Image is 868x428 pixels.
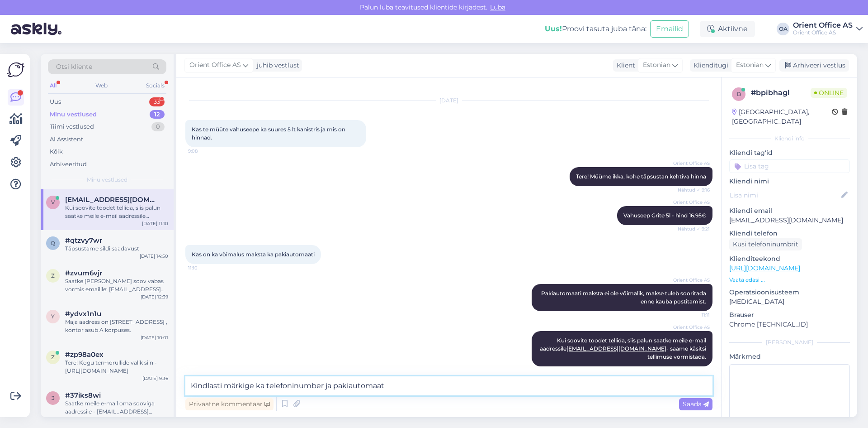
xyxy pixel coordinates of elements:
[65,310,101,318] span: #ydvx1n1u
[56,62,92,72] span: Otsi kliente
[729,148,850,158] p: Kliendi tag'id
[189,60,241,70] span: Orient Office AS
[141,293,168,300] div: [DATE] 12:39
[777,23,789,35] div: OA
[729,238,802,250] div: Küsi telefoninumbrit
[732,107,832,126] div: [GEOGRAPHIC_DATA], [GEOGRAPHIC_DATA]
[751,87,811,98] div: # bpibhagl
[65,318,168,334] div: Maja aadress on [STREET_ADDRESS] , kontor asub A korpuses.
[676,187,710,193] span: Nähtud ✓ 9:16
[150,110,165,119] div: 12
[643,60,670,70] span: Estonian
[144,80,166,91] div: Socials
[487,3,508,11] span: Luba
[50,97,61,106] div: Uus
[141,334,168,341] div: [DATE] 10:01
[730,190,840,200] input: Lisa nimi
[729,216,850,225] p: [EMAIL_ADDRESS][DOMAIN_NAME]
[690,61,728,70] div: Klienditugi
[779,59,849,72] div: Arhiveeri vestlus
[683,400,709,408] span: Saada
[50,160,87,169] div: Arhiveeritud
[676,367,710,374] span: 11:12
[48,80,58,91] div: All
[729,229,850,238] p: Kliendi telefon
[50,122,94,131] div: Tiimi vestlused
[51,240,55,246] span: q
[729,135,850,143] div: Kliendi info
[673,277,710,284] span: Orient Office AS
[729,320,850,329] p: Chrome [TECHNICAL_ID]
[142,375,168,382] div: [DATE] 9:36
[142,416,168,423] div: [DATE] 9:00
[51,272,55,279] span: z
[50,135,83,144] div: AI Assistent
[52,394,55,401] span: 3
[793,22,853,29] div: Orient Office AS
[540,337,708,360] span: Kui soovite toodet tellida, siis palun saatke meile e-mail aadressile - saame käsitsi tellimuse v...
[737,91,741,97] span: b
[185,376,712,395] textarea: Kindlasti märkige ka telefoninumber ja pakiautomaat
[541,290,708,305] span: Pakiautomaati maksta ei ole võimalik, makse tuleb sooritada enne kauba postitamist.
[729,288,850,297] p: Operatsioonisüsteem
[650,20,689,38] button: Emailid
[729,206,850,216] p: Kliendi email
[149,97,165,106] div: 33
[188,264,222,271] span: 11:10
[87,176,127,184] span: Minu vestlused
[729,338,850,346] div: [PERSON_NAME]
[729,297,850,307] p: [MEDICAL_DATA]
[192,251,315,258] span: Kas on ka võimalus maksta ka pakiautomaati
[50,147,63,156] div: Kõik
[793,29,853,36] div: Orient Office AS
[729,352,850,361] p: Märkmed
[676,312,710,318] span: 11:11
[7,61,24,78] img: Askly Logo
[673,324,710,331] span: Orient Office AS
[729,310,850,320] p: Brauser
[65,351,104,359] span: #zp98a0ex
[736,60,764,70] span: Estonian
[576,173,706,180] span: Tere! Müüme ikka, kohe täpsustan kehtiva hinna
[142,220,168,227] div: [DATE] 11:10
[811,88,847,98] span: Online
[676,226,710,232] span: Nähtud ✓ 9:21
[65,399,168,416] div: Saatke meile e-mail oma sooviga aadressile - [EMAIL_ADDRESS][DOMAIN_NAME] ning vastame teile sinn...
[65,245,168,253] div: Täpsustame sildi saadavust
[94,80,109,91] div: Web
[151,122,165,131] div: 0
[729,264,800,272] a: [URL][DOMAIN_NAME]
[50,110,97,119] div: Minu vestlused
[51,199,55,206] span: v
[729,159,850,173] input: Lisa tag
[729,254,850,264] p: Klienditeekond
[65,277,168,293] div: Saatke [PERSON_NAME] soov vabas vormis emailile: [EMAIL_ADDRESS][DOMAIN_NAME]
[185,96,712,105] div: [DATE]
[673,160,710,167] span: Orient Office AS
[65,359,168,375] div: Tere! Kogu termorullide valik siin - [URL][DOMAIN_NAME]
[65,236,102,245] span: #qtzvy7wr
[613,61,635,70] div: Klient
[65,391,101,399] span: #37iks8wi
[51,313,55,320] span: y
[140,253,168,260] div: [DATE] 14:50
[185,398,274,410] div: Privaatne kommentaar
[192,126,347,141] span: Kas te müüte vahuseepe ka suures 5 lt kanistris ja mis on hinnad.
[188,148,222,154] span: 9:08
[673,199,710,206] span: Orient Office AS
[51,354,55,361] span: z
[545,24,562,33] b: Uus!
[545,24,646,34] div: Proovi tasuta juba täna:
[65,204,168,220] div: Kui soovite toodet tellida, siis palun saatke meile e-mail aadressile [EMAIL_ADDRESS][DOMAIN_NAME...
[700,21,755,37] div: Aktiivne
[729,177,850,186] p: Kliendi nimi
[65,196,159,204] span: varje51@gmail.com
[623,212,706,219] span: Vahuseep Grite 5l - hind 16.95€
[566,345,666,352] a: [EMAIL_ADDRESS][DOMAIN_NAME]
[793,22,863,36] a: Orient Office ASOrient Office AS
[253,61,299,70] div: juhib vestlust
[729,276,850,284] p: Vaata edasi ...
[65,269,102,277] span: #zvum6vjr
